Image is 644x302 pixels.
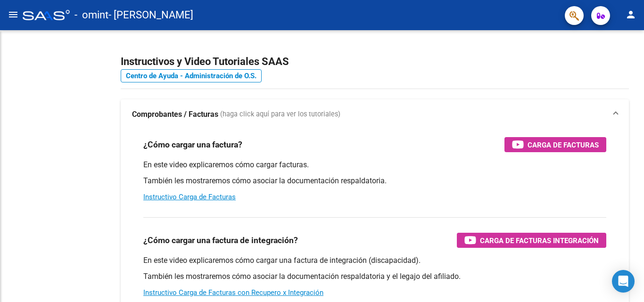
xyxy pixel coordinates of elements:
p: También les mostraremos cómo asociar la documentación respaldatoria. [143,176,606,186]
span: - omint [74,5,108,25]
p: En este video explicaremos cómo cargar una factura de integración (discapacidad). [143,255,606,266]
h3: ¿Cómo cargar una factura de integración? [143,234,298,247]
a: Instructivo Carga de Facturas [143,193,236,201]
button: Carga de Facturas [504,137,606,152]
span: Carga de Facturas [528,139,599,151]
strong: Comprobantes / Facturas [132,109,218,120]
h2: Instructivos y Video Tutoriales SAAS [121,53,629,71]
p: También les mostraremos cómo asociar la documentación respaldatoria y el legajo del afiliado. [143,271,606,282]
mat-expansion-panel-header: Comprobantes / Facturas (haga click aquí para ver los tutoriales) [121,99,629,130]
a: Centro de Ayuda - Administración de O.S. [121,69,262,82]
button: Carga de Facturas Integración [457,233,606,248]
span: (haga click aquí para ver los tutoriales) [220,109,340,120]
a: Instructivo Carga de Facturas con Recupero x Integración [143,288,323,297]
div: Open Intercom Messenger [612,270,635,293]
h3: ¿Cómo cargar una factura? [143,138,242,151]
mat-icon: person [625,9,636,20]
span: - [PERSON_NAME] [108,5,193,25]
p: En este video explicaremos cómo cargar facturas. [143,160,606,170]
span: Carga de Facturas Integración [480,235,599,246]
mat-icon: menu [8,9,19,20]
